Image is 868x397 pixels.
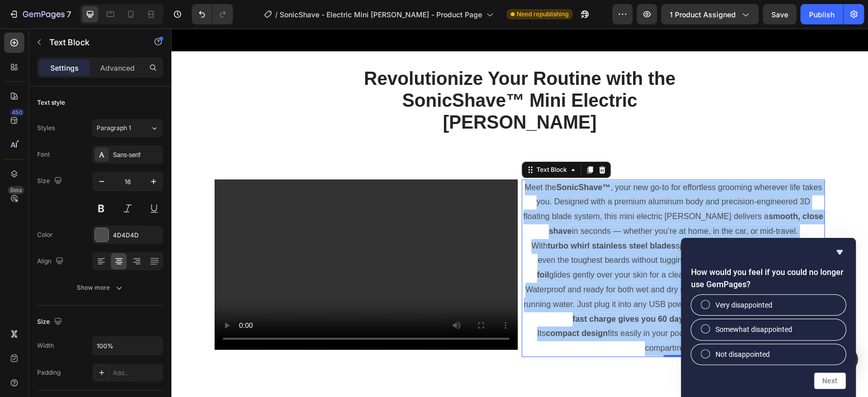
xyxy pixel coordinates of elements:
button: Save [763,4,796,24]
span: Paragraph 1 [97,124,131,133]
strong: e [523,315,528,324]
div: Align [37,255,66,268]
button: Publish [800,4,843,24]
input: Auto [93,337,163,355]
div: Font [37,150,50,159]
div: Padding [37,368,61,377]
span: Need republishing [517,10,568,19]
div: Size [37,315,64,329]
div: Add... [113,369,161,378]
div: Rich Text Editor. Editing area: main [350,151,653,329]
div: Color [37,230,53,239]
p: Meet the , your new go-to for effortless grooming wherever life takes you. Designed with a premiu... [351,152,652,210]
div: How would you feel if you could no longer use GemPages? [691,295,846,364]
button: Next question [814,373,846,389]
span: Not disappointed [715,349,770,359]
p: 7 [67,8,71,20]
div: Width [37,341,54,350]
p: With spinning at , it powers through even the toughest beards without tugging or irritation. The ... [351,210,652,254]
button: 7 [4,4,76,24]
span: Very disappointed [715,300,772,310]
div: Styles [37,124,55,133]
div: Publish [809,9,834,20]
button: Paragraph 1 [92,119,163,137]
strong: 30 minutes fast charge gives you 60 days of grooming freedom [401,271,652,295]
button: Show more [37,279,163,297]
p: Settings [50,63,79,73]
p: Waterproof and ready for both wet and dry use, SonicShave™ cleans easily under running water. Jus... [351,254,652,298]
strong: SonicShave™ [385,155,439,163]
div: Beta [8,186,24,194]
h2: Revolutionize Your Routine with the SonicShave™ Mini Electric [PERSON_NAME] [188,38,508,106]
div: Size [37,174,64,188]
strong: compact design [374,300,436,309]
span: Save [771,10,788,19]
div: 450 [10,108,24,116]
div: Text style [37,98,65,107]
p: Its fits easily in your pocket, [PERSON_NAME] kit, or glove compartment. . [351,298,652,327]
div: Show more [77,283,124,293]
span: / [275,9,278,20]
div: Text Block [363,137,398,146]
div: Sans-serif [113,150,161,160]
h2: How would you feel if you could no longer use GemPages? [691,266,846,291]
div: Undo/Redo [192,4,233,24]
strong: turbo whirl stainless steel blades [376,213,504,222]
strong: 6600rpm [544,213,577,222]
video: Video [43,151,346,321]
button: 1 product assigned [661,4,759,24]
p: Text Block [49,36,136,48]
iframe: Design area [171,28,868,397]
div: How would you feel if you could no longer use GemPages? [691,246,846,389]
div: 4D4D4D [113,231,161,240]
span: Somewhat disappointed [715,324,792,334]
strong: smooth, close shave [377,184,652,207]
p: Advanced [100,63,135,73]
span: SonicShave - Electric Mini [PERSON_NAME] - Product Page [280,9,482,20]
button: Hide survey [833,246,846,258]
span: 1 product assigned [670,9,736,20]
